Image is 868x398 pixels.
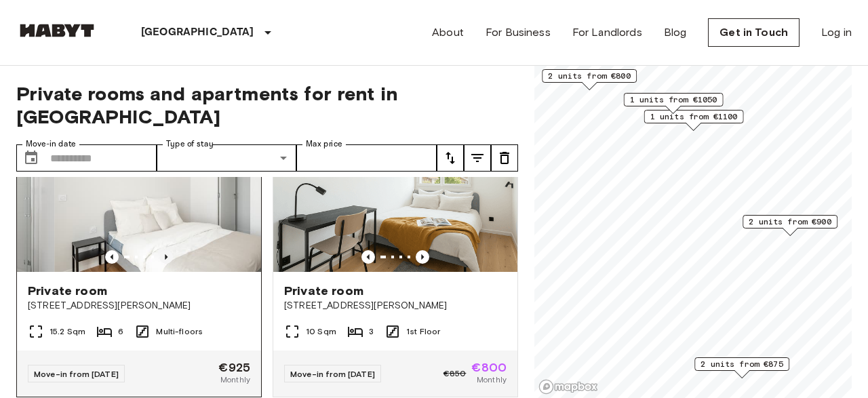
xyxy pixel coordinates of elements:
[284,299,507,313] span: [STREET_ADDRESS][PERSON_NAME]
[743,215,837,236] div: Map marker
[306,138,342,150] label: Max price
[361,250,375,264] button: Previous image
[18,144,45,172] button: Choose date
[548,70,631,82] span: 2 units from €800
[273,108,518,397] a: Marketing picture of unit FR-18-002-015-03HPrevious imagePrevious imagePrivate room[STREET_ADDRES...
[708,18,800,47] a: Get in Touch
[54,109,298,272] img: Marketing picture of unit FR-18-003-003-04
[821,24,852,41] a: Log in
[624,93,724,114] div: Map marker
[464,144,491,172] button: tune
[406,325,440,338] span: 1st Floor
[369,325,374,338] span: 3
[218,361,250,374] span: €925
[159,250,173,264] button: Previous image
[701,358,783,370] span: 2 units from €875
[437,144,464,172] button: tune
[572,24,642,41] a: For Landlords
[16,24,98,37] img: Habyt
[491,144,518,172] button: tune
[50,325,85,338] span: 15.2 Sqm
[542,69,637,90] div: Map marker
[306,325,336,338] span: 10 Sqm
[477,374,507,386] span: Monthly
[284,283,363,299] span: Private room
[538,379,598,395] a: Mapbox logo
[28,299,250,313] span: [STREET_ADDRESS][PERSON_NAME]
[664,24,687,41] a: Blog
[432,24,464,41] a: About
[141,24,254,41] p: [GEOGRAPHIC_DATA]
[650,111,738,123] span: 1 units from €1100
[156,325,203,338] span: Multi-floors
[16,82,518,128] span: Private rooms and apartments for rent in [GEOGRAPHIC_DATA]
[26,138,76,150] label: Move-in date
[166,138,214,150] label: Type of stay
[273,109,517,272] img: Marketing picture of unit FR-18-002-015-03H
[290,369,375,379] span: Move-in from [DATE]
[105,250,119,264] button: Previous image
[471,361,507,374] span: €800
[416,250,429,264] button: Previous image
[694,357,789,378] div: Map marker
[630,94,717,106] span: 1 units from €1050
[486,24,551,41] a: For Business
[16,108,262,397] a: Previous imagePrevious imagePrivate room[STREET_ADDRESS][PERSON_NAME]15.2 Sqm6Multi-floorsMove-in...
[118,325,123,338] span: 6
[749,216,831,228] span: 2 units from €900
[34,369,119,379] span: Move-in from [DATE]
[644,110,744,131] div: Map marker
[443,367,467,380] span: €850
[220,374,250,386] span: Monthly
[28,283,107,299] span: Private room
